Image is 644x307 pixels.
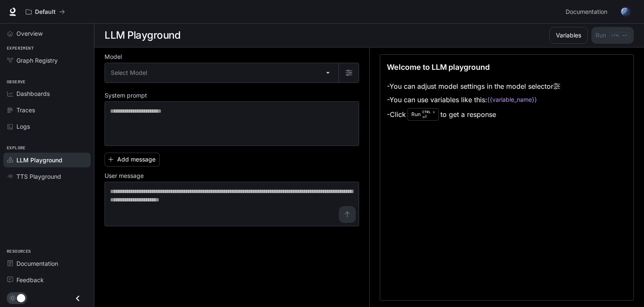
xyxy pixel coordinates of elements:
a: Feedback [3,273,91,287]
span: Logs [16,122,30,131]
img: User avatar [620,6,631,18]
span: Graph Registry [16,56,58,65]
a: TTS Playground [3,169,91,184]
p: CTRL + [422,109,435,114]
a: Documentation [3,256,91,271]
span: Dashboards [16,89,50,98]
span: TTS Playground [16,172,61,181]
span: Traces [16,106,35,114]
p: User message [105,173,144,179]
button: All workspaces [22,3,69,20]
a: Documentation [562,3,614,20]
li: - You can adjust model settings in the model selector [387,79,560,93]
button: User avatar [617,3,634,20]
div: Select Model [105,63,338,82]
a: Dashboards [3,86,91,101]
a: Graph Registry [3,53,91,68]
span: LLM Playground [16,156,62,164]
span: Documentation [16,259,58,268]
a: Logs [3,119,91,134]
p: Welcome to LLM playground [387,61,490,73]
li: - Click to get a response [387,106,560,122]
p: Model [105,54,122,60]
span: Select Model [111,69,147,77]
span: Documentation [566,7,607,17]
button: Add message [105,153,160,167]
button: Variables [549,27,588,44]
p: ⏎ [422,109,435,119]
span: Overview [16,29,43,38]
a: Overview [3,26,91,41]
p: System prompt [105,93,147,98]
li: - You can use variables like this: [387,93,560,106]
button: Close drawer [68,290,87,307]
h1: LLM Playground [105,27,180,44]
code: {{variable_name}} [487,95,537,104]
a: LLM Playground [3,153,91,167]
a: Traces [3,103,91,117]
span: Dark mode toggle [17,293,25,302]
span: Feedback [16,275,44,284]
div: Run [408,108,439,121]
p: Default [35,8,56,16]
